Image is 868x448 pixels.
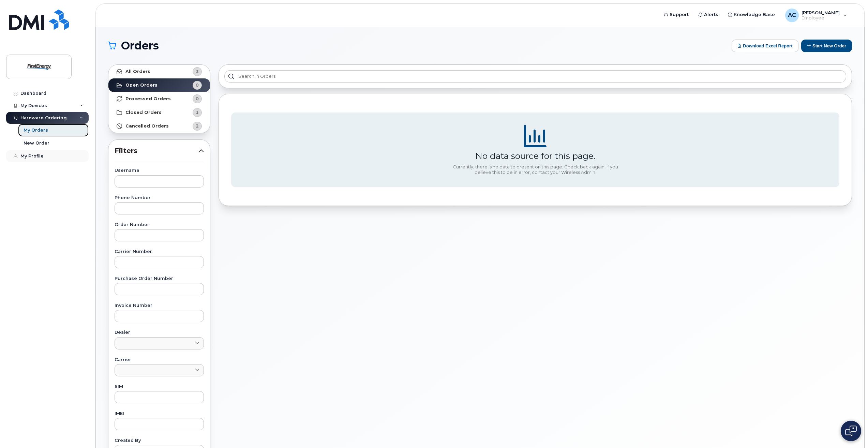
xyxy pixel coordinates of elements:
label: Carrier [115,358,204,362]
strong: All Orders [125,69,150,74]
span: Filters [115,146,198,156]
a: Closed Orders1 [108,106,210,119]
span: 0 [196,82,199,88]
label: Invoice Number [115,303,204,308]
a: All Orders3 [108,65,210,78]
button: Download Excel Report [732,40,798,52]
strong: Processed Orders [125,96,171,102]
span: 0 [196,95,199,102]
a: Open Orders0 [108,78,210,92]
label: Purchase Order Number [115,277,204,281]
span: 1 [196,109,199,116]
label: Phone Number [115,196,204,200]
strong: Open Orders [125,83,158,88]
label: Username [115,168,204,173]
label: SIM [115,385,204,389]
label: Dealer [115,330,204,335]
label: Order Number [115,223,204,227]
input: Search in orders [224,70,846,83]
strong: Closed Orders [125,110,162,115]
img: Open chat [845,425,857,436]
span: Orders [121,41,159,51]
button: Start New Order [801,40,852,52]
div: No data source for this page. [475,151,595,161]
span: 2 [196,123,199,129]
strong: Cancelled Orders [125,123,169,129]
a: Cancelled Orders2 [108,119,210,133]
div: Currently, there is no data to present on this page. Check back again. If you believe this to be ... [450,164,620,175]
span: 3 [196,68,199,75]
label: Carrier Number [115,250,204,254]
label: Created By [115,438,204,443]
label: IMEI [115,412,204,416]
a: Processed Orders0 [108,92,210,106]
